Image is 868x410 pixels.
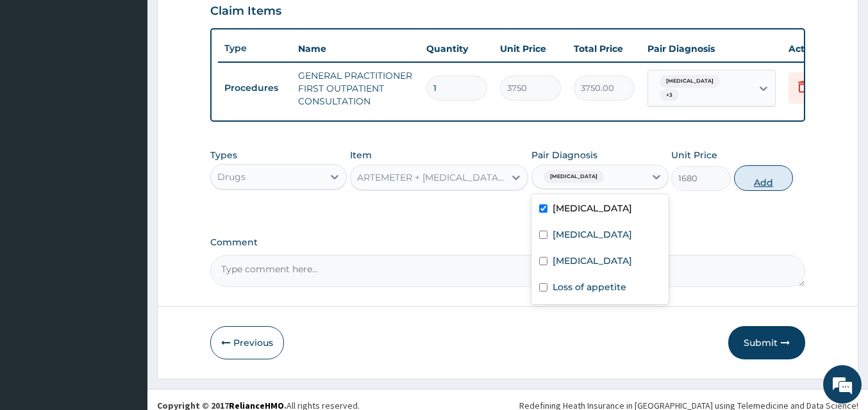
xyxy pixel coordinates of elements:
div: Drugs [217,170,246,183]
h3: Claim Items [210,4,281,19]
th: Type [218,37,292,60]
div: Chat with us now [67,72,215,88]
span: + 3 [660,89,679,102]
label: [MEDICAL_DATA] [553,228,632,241]
th: Quantity [420,36,494,61]
td: GENERAL PRACTITIONER FIRST OUTPATIENT CONSULTATION [292,63,420,114]
div: Minimize live chat window [210,6,241,37]
label: Pair Diagnosis [531,149,597,161]
td: Procedures [218,76,292,100]
textarea: Type your message and hit 'Enter' [6,274,244,318]
span: [MEDICAL_DATA] [544,170,604,183]
label: Types [210,150,237,161]
th: Name [292,36,420,61]
button: Add [734,165,794,191]
span: [MEDICAL_DATA] [660,75,720,88]
label: Unit Price [671,149,717,161]
div: ARTEMETER + [MEDICAL_DATA] SYRUP - 15MG/5ML(LONART) [357,171,506,184]
th: Total Price [567,36,641,61]
label: Loss of appetite [553,281,626,293]
th: Actions [782,36,846,61]
label: Item [350,149,372,161]
label: [MEDICAL_DATA] [553,202,632,215]
th: Pair Diagnosis [641,36,782,61]
label: Comment [210,237,805,248]
span: We're online! [74,123,177,252]
img: d_794563401_company_1708531726252_794563401 [24,64,52,96]
button: Submit [728,326,805,359]
label: [MEDICAL_DATA] [553,254,632,267]
button: Previous [210,326,284,359]
th: Unit Price [494,36,567,61]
